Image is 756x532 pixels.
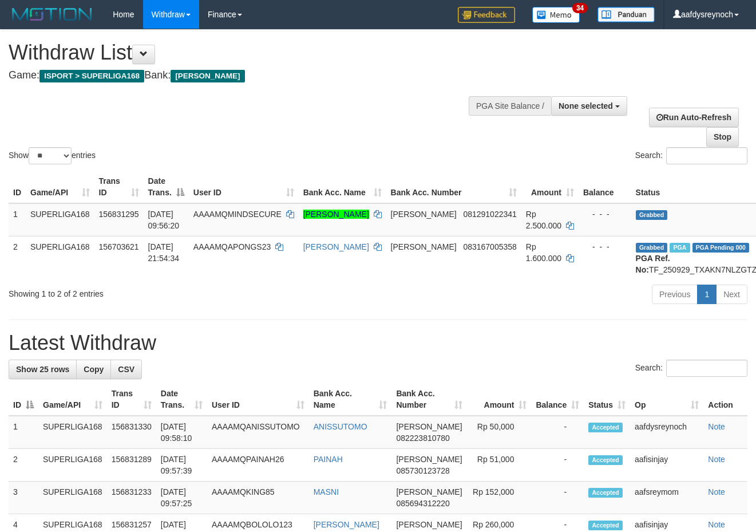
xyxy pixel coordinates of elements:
span: Copy 085730123728 to clipboard [396,466,449,475]
a: Run Auto-Refresh [649,108,739,127]
a: Previous [652,285,698,304]
span: Accepted [588,488,623,498]
div: - - - [583,208,627,220]
a: CSV [110,360,142,379]
a: MASNI [314,487,339,496]
span: [DATE] 21:54:34 [148,242,180,263]
div: Showing 1 to 2 of 2 entries [9,283,306,300]
td: AAAAMQPAINAH26 [207,449,309,482]
td: SUPERLIGA168 [26,203,94,237]
a: Copy [76,360,111,379]
td: AAAAMQANISSUTOMO [207,416,309,449]
th: User ID: activate to sort column ascending [207,383,309,416]
span: 156831295 [99,210,139,219]
a: 1 [697,285,717,304]
span: Copy 083167005358 to clipboard [463,242,516,251]
span: [PERSON_NAME] [396,520,462,529]
button: None selected [551,96,627,116]
span: [PERSON_NAME] [396,455,462,464]
th: Balance [579,171,631,203]
span: Show 25 rows [16,365,69,374]
td: - [531,449,584,482]
input: Search: [666,360,747,377]
td: 1 [9,416,38,449]
span: [PERSON_NAME] [391,242,457,251]
td: SUPERLIGA168 [38,416,107,449]
th: Date Trans.: activate to sort column ascending [156,383,207,416]
span: Copy 082223810780 to clipboard [396,434,449,443]
a: Note [708,455,725,464]
span: Copy 081291022341 to clipboard [463,210,516,219]
th: Game/API: activate to sort column ascending [38,383,107,416]
span: AAAAMQAPONGS23 [193,242,271,251]
label: Show entries [9,147,96,164]
th: Date Trans.: activate to sort column descending [144,171,189,203]
td: Rp 51,000 [467,449,532,482]
th: ID: activate to sort column descending [9,383,38,416]
th: ID [9,171,26,203]
td: SUPERLIGA168 [26,236,94,280]
a: [PERSON_NAME] [303,242,369,251]
h1: Latest Withdraw [9,332,747,354]
input: Search: [666,147,747,164]
a: Note [708,487,725,496]
span: Copy 085694312220 to clipboard [396,499,449,508]
img: panduan.png [597,7,655,22]
h4: Game: Bank: [9,70,493,81]
th: Action [703,383,747,416]
span: 34 [572,3,588,13]
span: Copy [84,365,104,374]
img: Feedback.jpg [458,7,515,23]
a: [PERSON_NAME] [314,520,379,529]
a: Note [708,422,725,431]
td: SUPERLIGA168 [38,482,107,514]
td: 3 [9,482,38,514]
th: Amount: activate to sort column ascending [521,171,579,203]
span: [PERSON_NAME] [396,422,462,431]
label: Search: [635,360,747,377]
td: [DATE] 09:58:10 [156,416,207,449]
span: None selected [559,101,613,111]
td: Rp 152,000 [467,482,532,514]
div: - - - [583,241,627,253]
span: CSV [118,365,134,374]
a: Note [708,520,725,529]
td: 2 [9,236,26,280]
span: 156703621 [99,242,139,251]
th: Op: activate to sort column ascending [630,383,703,416]
h1: Withdraw List [9,41,493,64]
span: AAAAMQMINDSECURE [193,210,282,219]
span: Accepted [588,521,623,530]
a: [PERSON_NAME] [303,210,369,219]
td: 156831289 [107,449,156,482]
td: 1 [9,203,26,237]
td: 2 [9,449,38,482]
th: Bank Acc. Number: activate to sort column ascending [391,383,466,416]
span: Marked by aafchhiseyha [670,243,690,253]
label: Search: [635,147,747,164]
span: Rp 1.600.000 [526,242,561,263]
th: User ID: activate to sort column ascending [189,171,299,203]
a: ANISSUTOMO [314,422,367,431]
span: [PERSON_NAME] [391,210,457,219]
td: SUPERLIGA168 [38,449,107,482]
span: Rp 2.500.000 [526,210,561,230]
a: Show 25 rows [9,360,77,379]
span: Grabbed [636,243,668,253]
span: [DATE] 09:56:20 [148,210,180,230]
a: Next [716,285,747,304]
span: [PERSON_NAME] [396,487,462,496]
th: Game/API: activate to sort column ascending [26,171,94,203]
span: [PERSON_NAME] [171,70,244,82]
td: AAAAMQKING85 [207,482,309,514]
span: Grabbed [636,210,668,220]
select: Showentries [29,147,72,164]
div: PGA Site Balance / [469,96,551,116]
span: ISPORT > SUPERLIGA168 [39,70,144,82]
td: - [531,416,584,449]
td: 156831233 [107,482,156,514]
th: Trans ID: activate to sort column ascending [94,171,144,203]
td: Rp 50,000 [467,416,532,449]
th: Bank Acc. Name: activate to sort column ascending [309,383,392,416]
td: [DATE] 09:57:39 [156,449,207,482]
